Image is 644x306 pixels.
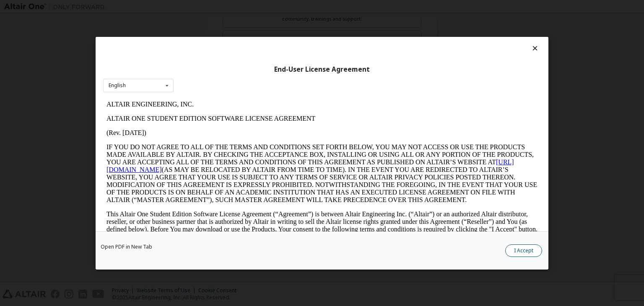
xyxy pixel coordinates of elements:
button: I Accept [505,244,542,257]
a: [URL][DOMAIN_NAME] [3,61,411,76]
p: This Altair One Student Edition Software License Agreement (“Agreement”) is between Altair Engine... [3,113,434,143]
p: ALTAIR ENGINEERING, INC. [3,3,434,11]
p: ALTAIR ONE STUDENT EDITION SOFTWARE LICENSE AGREEMENT [3,18,434,25]
div: English [109,83,126,88]
p: IF YOU DO NOT AGREE TO ALL OF THE TERMS AND CONDITIONS SET FORTH BELOW, YOU MAY NOT ACCESS OR USE... [3,46,434,106]
p: (Rev. [DATE]) [3,32,434,39]
div: End-User License Agreement [103,65,541,73]
a: Open PDF in New Tab [101,244,152,249]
